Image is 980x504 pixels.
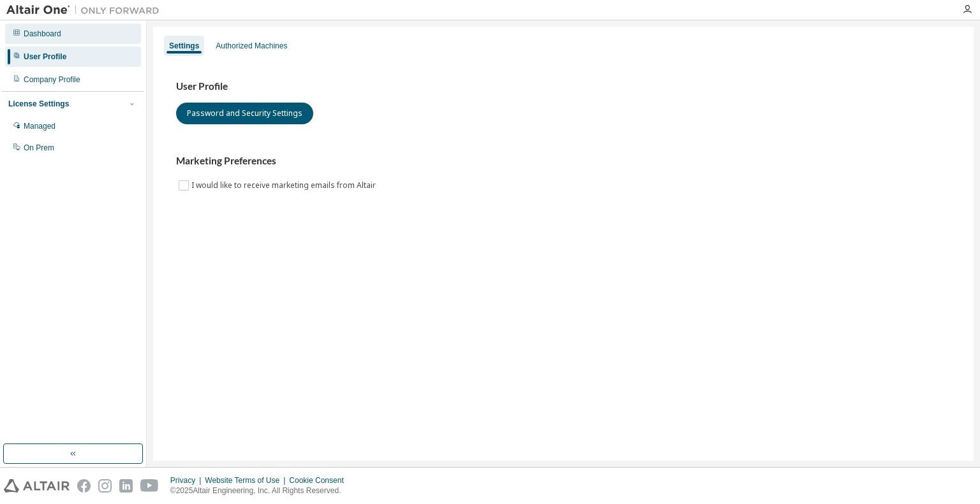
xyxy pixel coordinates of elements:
[24,29,61,39] div: Dashboard
[24,75,80,85] div: Company Profile
[289,475,351,486] div: Cookie Consent
[176,80,951,93] h3: User Profile
[4,479,70,493] img: altair_logo.svg
[24,121,56,131] div: Managed
[140,479,159,493] img: youtube.svg
[77,479,91,493] img: facebook.svg
[169,41,199,51] div: Settings
[24,52,66,62] div: User Profile
[24,143,54,153] div: On Prem
[170,486,352,496] p: © 2025 Altair Engineering, Inc. All Rights Reserved.
[205,475,289,486] div: Website Terms of Use
[8,99,69,109] div: License Settings
[176,155,951,168] h3: Marketing Preferences
[191,178,378,193] label: I would like to receive marketing emails from Altair
[176,103,313,124] button: Password and Security Settings
[98,479,112,493] img: instagram.svg
[170,475,205,486] div: Privacy
[119,479,133,493] img: linkedin.svg
[216,41,287,51] div: Authorized Machines
[6,4,166,17] img: Altair One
